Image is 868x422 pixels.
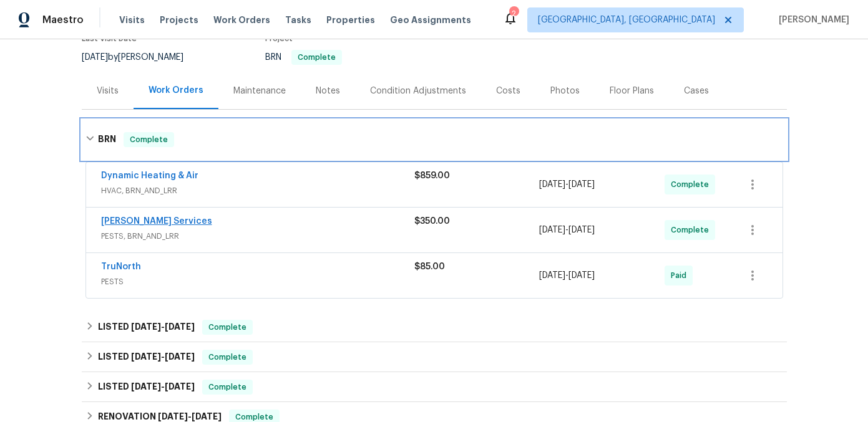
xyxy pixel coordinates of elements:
[539,178,595,191] span: -
[671,269,691,282] span: Paid
[101,262,141,271] a: TruNorth
[98,132,116,147] h6: BRN
[285,16,311,24] span: Tasks
[203,321,251,333] span: Complete
[82,50,198,65] div: by [PERSON_NAME]
[165,322,195,331] span: [DATE]
[550,85,580,97] div: Photos
[539,226,565,234] span: [DATE]
[671,224,714,236] span: Complete
[265,53,342,62] span: BRN
[98,350,195,365] h6: LISTED
[160,14,198,26] span: Projects
[390,14,471,26] span: Geo Assignments
[125,133,173,146] span: Complete
[131,322,195,331] span: -
[165,352,195,361] span: [DATE]
[131,382,195,391] span: -
[192,412,222,421] span: [DATE]
[539,224,595,236] span: -
[539,271,565,280] span: [DATE]
[131,382,161,391] span: [DATE]
[671,178,714,191] span: Complete
[414,217,450,226] span: $350.00
[213,14,270,26] span: Work Orders
[98,380,195,395] h6: LISTED
[131,322,161,331] span: [DATE]
[119,14,145,26] span: Visits
[42,14,84,26] span: Maestro
[539,269,595,282] span: -
[539,180,565,189] span: [DATE]
[158,412,222,421] span: -
[496,85,520,97] div: Costs
[326,14,375,26] span: Properties
[610,85,654,97] div: Floor Plans
[774,14,849,26] span: [PERSON_NAME]
[101,217,212,226] a: [PERSON_NAME] Services
[97,85,119,97] div: Visits
[101,185,414,197] span: HVAC, BRN_AND_LRR
[568,271,595,280] span: [DATE]
[568,180,595,189] span: [DATE]
[684,85,709,97] div: Cases
[82,120,787,160] div: BRN Complete
[101,230,414,242] span: PESTS, BRN_AND_LRR
[131,352,195,361] span: -
[414,262,445,271] span: $85.00
[414,171,450,180] span: $859.00
[203,351,251,363] span: Complete
[82,312,787,342] div: LISTED [DATE]-[DATE]Complete
[131,352,161,361] span: [DATE]
[82,372,787,402] div: LISTED [DATE]-[DATE]Complete
[98,320,195,335] h6: LISTED
[568,226,595,234] span: [DATE]
[293,54,341,61] span: Complete
[82,342,787,372] div: LISTED [DATE]-[DATE]Complete
[165,382,195,391] span: [DATE]
[101,171,198,180] a: Dynamic Heating & Air
[203,381,251,393] span: Complete
[233,85,286,97] div: Maintenance
[158,412,188,421] span: [DATE]
[82,53,108,62] span: [DATE]
[149,84,203,97] div: Work Orders
[316,85,340,97] div: Notes
[538,14,715,26] span: [GEOGRAPHIC_DATA], [GEOGRAPHIC_DATA]
[509,7,518,20] div: 2
[370,85,466,97] div: Condition Adjustments
[101,276,414,288] span: PESTS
